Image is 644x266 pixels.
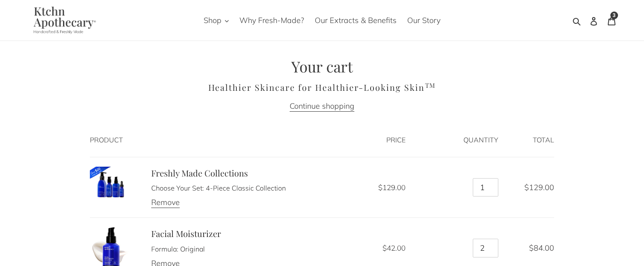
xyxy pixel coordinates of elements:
[204,15,221,26] span: Shop
[508,123,554,157] th: Total
[407,15,440,26] span: Our Story
[151,181,286,193] ul: Product details
[151,242,221,254] ul: Product details
[403,13,445,27] a: Our Story
[415,123,508,157] th: Quantity
[90,58,554,75] h1: Your cart
[290,101,354,112] a: Continue shopping
[151,167,248,179] a: Freshly Made Collections
[524,182,554,192] span: $129.00
[151,197,180,208] a: Remove Freshly Made Collections - 4-Piece Classic Collection
[425,81,436,90] sup: TM
[151,183,286,193] li: Choose Your Set: 4-Piece Classic Collection
[612,13,615,18] span: 3
[310,13,401,27] a: Our Extracts & Benefits
[603,10,621,30] a: 3
[23,6,102,34] img: Ktchn Apothecary
[299,123,415,157] th: Price
[239,15,304,26] span: Why Fresh-Made?
[90,167,131,197] img: Freshly Made Collections
[529,243,554,253] span: $84.00
[315,15,397,26] span: Our Extracts & Benefits
[90,123,299,157] th: Product
[151,228,221,239] a: Facial Moisturizer
[199,13,233,27] button: Shop
[308,182,406,193] dd: $129.00
[151,244,221,254] li: Formula: Original
[90,82,554,93] h2: Healthier Skincare for Healthier-Looking Skin
[235,13,308,27] a: Why Fresh-Made?
[308,243,406,254] dd: $42.00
